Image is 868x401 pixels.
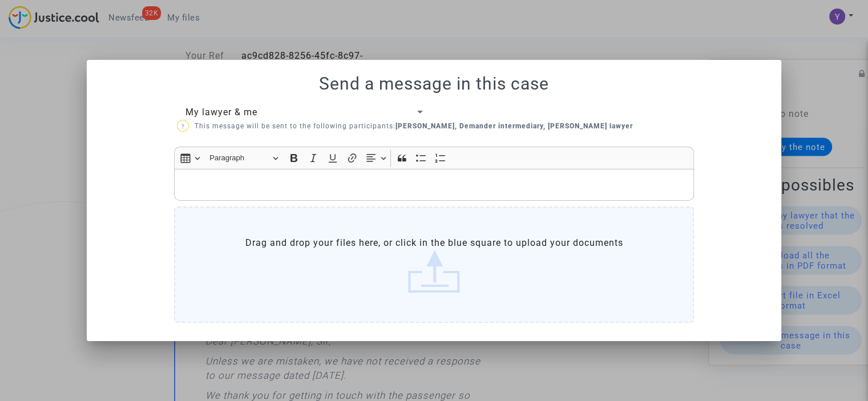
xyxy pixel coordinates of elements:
[174,147,694,169] div: Editor toolbar
[177,119,633,133] p: This message will be sent to the following participants:
[395,122,633,130] b: [PERSON_NAME], Demander intermediary, [PERSON_NAME] lawyer
[209,151,269,165] span: Paragraph
[100,74,768,94] h1: Send a message in this case
[204,149,283,167] button: Paragraph
[181,123,184,129] span: ?
[185,107,257,118] span: My lawyer & me
[174,169,694,201] div: Rich Text Editor, main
